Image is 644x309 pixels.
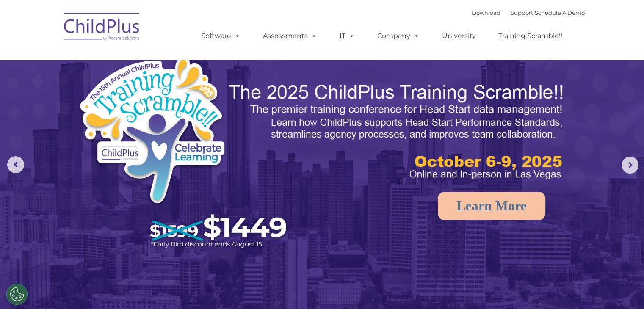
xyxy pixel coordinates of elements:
font: | [472,9,585,16]
a: Assessments [254,28,326,44]
img: ChildPlus by Procare Solutions [60,7,144,49]
a: Training Scramble!! [490,28,571,44]
span: Phone number [118,91,154,97]
a: University [434,28,484,44]
a: Schedule A Demo [535,9,585,16]
a: Download [472,9,500,16]
button: Cookies Settings [6,284,28,305]
a: Software [193,28,249,44]
iframe: Chat Widget [506,218,644,309]
span: Last name [118,56,144,62]
a: Support [511,9,533,16]
a: Company [369,28,428,44]
a: Learn More [438,192,545,220]
a: IT [331,28,363,44]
